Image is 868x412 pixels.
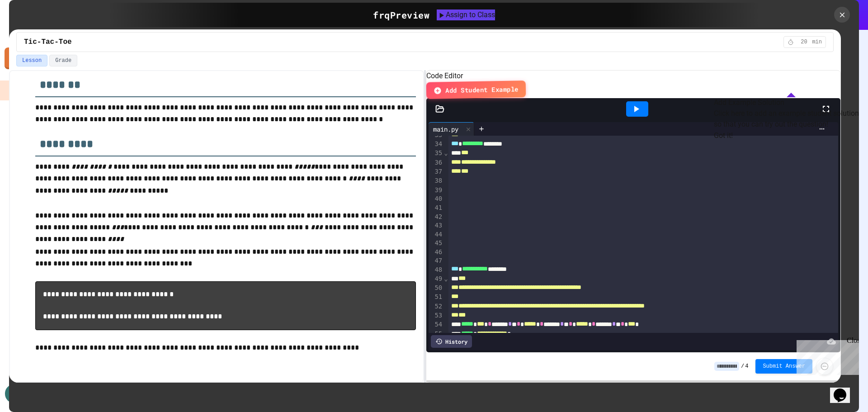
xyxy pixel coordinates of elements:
div: 42 [429,213,443,222]
button: Add Student Example [426,81,526,99]
iframe: chat widget [830,376,859,403]
div: 52 [429,302,443,311]
div: 48 [429,265,443,275]
button: Got it! [714,130,733,141]
div: 34 [429,140,443,149]
div: 40 [429,194,443,204]
div: 36 [429,158,443,167]
span: 4 [745,363,748,370]
div: 39 [429,186,443,195]
div: 53 [429,311,443,320]
iframe: chat widget [793,336,859,375]
span: Add Student Example [445,84,519,95]
div: 38 [429,176,443,185]
div: 47 [429,256,443,265]
div: 45 [429,239,443,248]
button: Submit Answer [755,359,812,374]
span: Fold line [443,149,448,156]
span: 20 [797,38,811,46]
div: 55 [429,330,443,339]
div: 41 [429,204,443,213]
h6: Code Editor [426,71,840,81]
div: 37 [429,167,443,176]
div: 46 [429,248,443,257]
span: Tic-Tac-Toe [24,37,72,47]
p: Click here to add an example student solution so that you can try out the question! [714,108,868,130]
div: main.py [429,122,474,136]
h6: Add Example Solution [714,97,868,108]
div: Chat with us now!Close [4,4,62,57]
div: main.py [429,124,463,134]
span: min [812,38,822,46]
button: Lesson [16,55,47,66]
button: Grade [49,55,77,66]
div: frq Preview [373,8,429,22]
div: 49 [429,275,443,284]
div: 54 [429,320,443,329]
span: / [741,363,744,370]
div: 43 [429,221,443,230]
div: 51 [429,293,443,302]
div: History [431,335,472,348]
div: 35 [429,149,443,158]
div: 44 [429,230,443,239]
span: Submit Answer [763,363,805,370]
span: Fold line [443,275,448,282]
button: Assign to Class [437,9,495,20]
div: 50 [429,284,443,293]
